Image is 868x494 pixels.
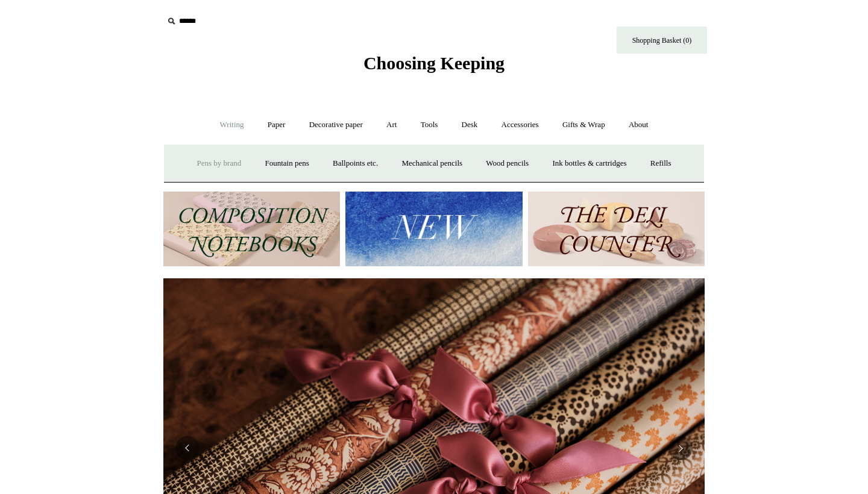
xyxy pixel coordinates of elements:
a: About [618,109,659,141]
button: Previous [175,436,200,460]
a: Wood pencils [475,148,539,180]
a: Paper [257,109,297,141]
a: Tools [410,109,449,141]
span: Choosing Keeping [363,53,505,73]
a: Refills [640,148,682,180]
a: Accessories [491,109,550,141]
a: Shopping Basket (0) [617,27,707,54]
a: Gifts & Wrap [552,109,616,141]
img: The Deli Counter [528,192,705,267]
a: Pens by brand [186,148,253,180]
a: Decorative paper [298,109,374,141]
button: Next [668,436,693,460]
img: 202302 Composition ledgers.jpg__PID:69722ee6-fa44-49dd-a067-31375e5d54ec [163,192,340,267]
a: Ballpoints etc. [322,148,389,180]
a: Writing [209,109,255,141]
a: Desk [451,109,489,141]
a: Fountain pens [254,148,319,180]
a: Choosing Keeping [363,63,505,71]
a: Art [376,109,407,141]
img: New.jpg__PID:f73bdf93-380a-4a35-bcfe-7823039498e1 [345,192,522,267]
a: Ink bottles & cartridges [541,148,637,180]
a: Mechanical pencils [391,148,473,180]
